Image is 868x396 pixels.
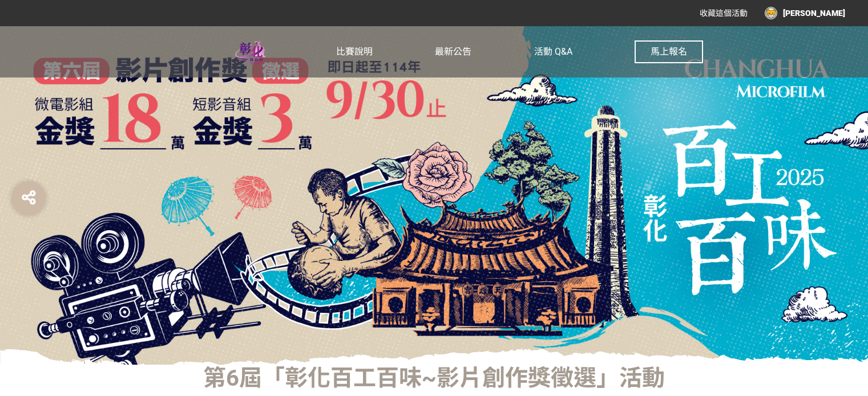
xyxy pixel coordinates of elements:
h1: 第6屆「彰化百工百味~影片創作獎徵選」活動 [149,365,720,392]
a: 活動 Q&A [534,26,572,77]
button: 馬上報名 [635,40,703,63]
span: 收藏這個活動 [700,9,748,18]
img: 第6屆「彰化百工百味~影片創作獎徵選」活動 [165,38,336,67]
span: 比賽說明 [336,46,373,57]
a: 最新公告 [435,26,471,77]
span: 活動 Q&A [534,46,572,57]
span: 馬上報名 [651,46,687,57]
span: 最新公告 [435,46,471,57]
a: 比賽說明 [336,26,373,77]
